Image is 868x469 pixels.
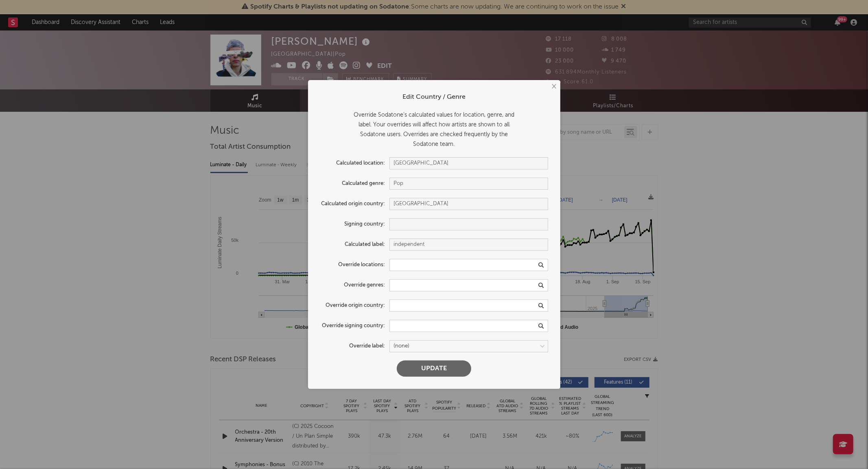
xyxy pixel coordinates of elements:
[549,82,558,91] button: ×
[320,279,389,289] label: Override genres:
[320,259,389,269] label: Override locations:
[320,300,389,309] label: Override origin country:
[320,198,389,208] label: Calculated origin country:
[320,340,389,350] label: Override label:
[397,360,471,377] button: Update
[320,178,389,187] label: Calculated genre:
[320,92,548,102] div: Edit Country / Genre
[320,110,548,149] div: Override Sodatone's calculated values for location, genre, and label. Your overrides will affect ...
[320,218,389,228] label: Signing country:
[320,320,389,330] label: Override signing country:
[320,239,389,248] label: Calculated label:
[320,157,389,167] label: Calculated location:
